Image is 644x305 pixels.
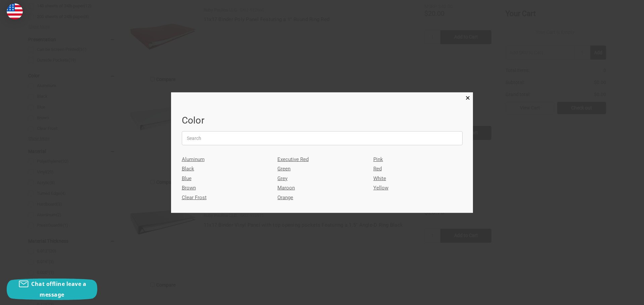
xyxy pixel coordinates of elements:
h1: Color [182,113,463,128]
a: Executive Red [277,155,367,164]
a: Grey [277,174,367,183]
span: Chat offline leave a message [31,280,86,298]
a: Close [464,94,471,101]
a: Pink [373,155,463,164]
a: Green [277,164,367,174]
a: Black [182,164,271,174]
a: Aluminum [182,155,271,164]
a: Brown [182,183,271,193]
span: × [466,93,470,103]
a: Clear Frost [182,193,271,203]
a: Blue [182,174,271,183]
a: Maroon [277,183,367,193]
input: Search [182,131,463,145]
a: White [373,174,463,183]
a: Orange [277,193,367,203]
img: duty and tax information for United States [7,3,23,19]
a: Yellow [373,183,463,193]
button: Chat offline leave a message [7,279,97,300]
a: Red [373,164,463,174]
